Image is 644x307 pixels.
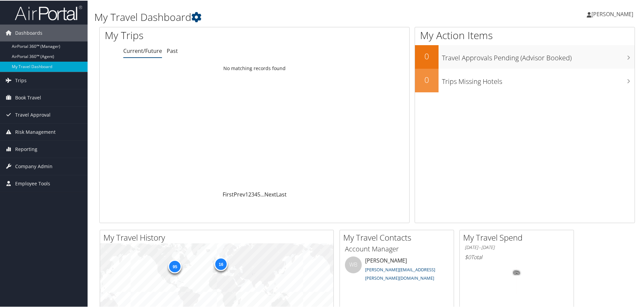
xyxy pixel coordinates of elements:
[15,157,53,174] span: Company Admin
[257,190,260,197] a: 5
[345,244,449,253] h3: Account Manager
[345,256,362,273] div: WB
[254,190,257,197] a: 4
[463,231,574,243] h2: My Travel Spend
[587,3,640,24] a: [PERSON_NAME]
[415,73,439,85] h2: 0
[15,4,82,20] img: airportal-logo.png
[105,28,275,42] h1: My Trips
[514,270,519,274] tspan: 0%
[234,190,245,197] a: Prev
[94,9,458,24] h1: My Travel Dashboard
[103,231,333,243] h2: My Travel History
[15,140,37,157] span: Reporting
[343,231,454,243] h2: My Travel Contacts
[15,106,51,123] span: Travel Approval
[264,190,276,197] a: Next
[365,266,435,281] a: [PERSON_NAME][EMAIL_ADDRESS][PERSON_NAME][DOMAIN_NAME]
[15,175,50,191] span: Employee Tools
[168,259,182,273] div: 95
[465,253,569,260] h6: Total
[123,47,162,54] a: Current/Future
[442,73,635,86] h3: Trips Missing Hotels
[591,10,633,17] span: [PERSON_NAME]
[15,24,42,41] span: Dashboards
[15,123,56,140] span: Risk Management
[248,190,251,197] a: 2
[415,28,635,42] h1: My Action Items
[15,89,41,105] span: Book Travel
[100,62,409,74] td: No matching records found
[276,190,287,197] a: Last
[465,253,471,260] span: $0
[15,71,27,88] span: Trips
[245,190,248,197] a: 1
[442,49,635,62] h3: Travel Approvals Pending (Advisor Booked)
[415,68,635,92] a: 0Trips Missing Hotels
[223,190,234,197] a: First
[251,190,254,197] a: 3
[167,47,178,54] a: Past
[260,190,264,197] span: …
[214,256,228,270] div: 16
[342,256,452,283] li: [PERSON_NAME]
[415,44,635,68] a: 0Travel Approvals Pending (Advisor Booked)
[415,50,439,61] h2: 0
[465,244,569,250] h6: [DATE] - [DATE]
